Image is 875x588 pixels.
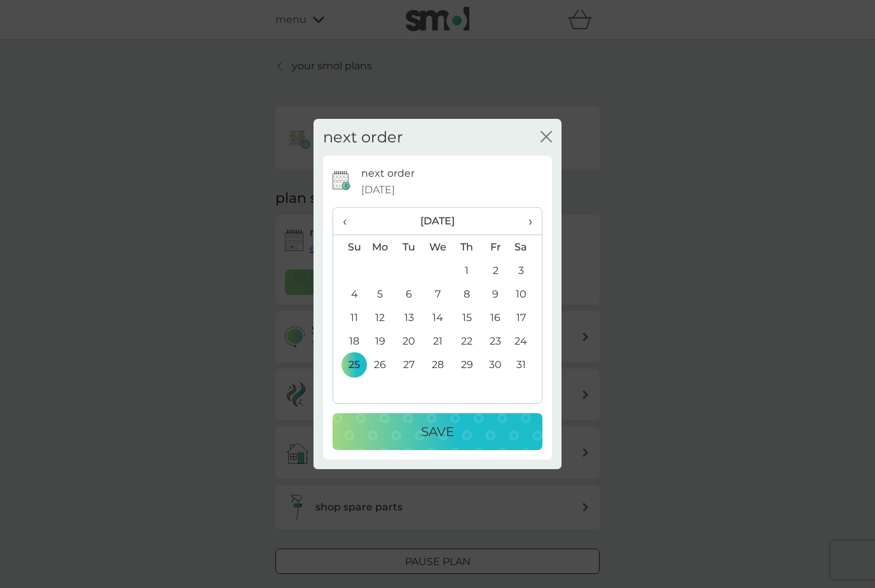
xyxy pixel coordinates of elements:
[510,329,542,353] td: 24
[424,282,453,306] td: 7
[510,306,542,329] td: 17
[366,353,395,376] td: 26
[510,353,542,376] td: 31
[453,235,481,259] th: Th
[453,329,481,353] td: 22
[453,353,481,376] td: 29
[366,282,395,306] td: 5
[333,329,366,353] td: 18
[453,282,481,306] td: 8
[510,259,542,282] td: 3
[481,353,510,376] td: 30
[510,235,542,259] th: Sa
[424,235,453,259] th: We
[395,282,424,306] td: 6
[481,235,510,259] th: Fr
[333,353,366,376] td: 25
[424,353,453,376] td: 28
[541,131,552,144] button: close
[421,421,454,442] p: Save
[343,208,356,235] span: ‹
[361,182,395,198] span: [DATE]
[333,413,542,450] button: Save
[453,306,481,329] td: 15
[366,208,510,235] th: [DATE]
[361,165,415,182] p: next order
[520,208,532,235] span: ›
[424,306,453,329] td: 14
[395,235,424,259] th: Tu
[510,282,542,306] td: 10
[366,235,395,259] th: Mo
[395,329,424,353] td: 20
[366,306,395,329] td: 12
[395,353,424,376] td: 27
[333,306,366,329] td: 11
[453,259,481,282] td: 1
[333,282,366,306] td: 4
[323,128,403,147] h2: next order
[481,259,510,282] td: 2
[424,329,453,353] td: 21
[481,306,510,329] td: 16
[366,329,395,353] td: 19
[481,282,510,306] td: 9
[481,329,510,353] td: 23
[395,306,424,329] td: 13
[333,235,366,259] th: Su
